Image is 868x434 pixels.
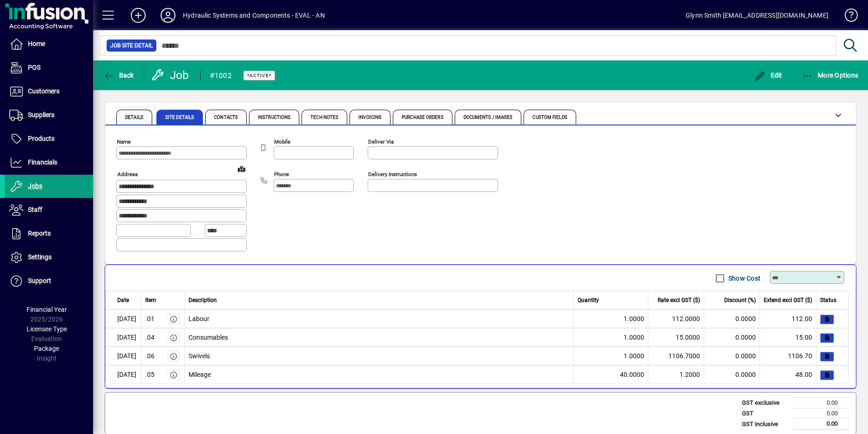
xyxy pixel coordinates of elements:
[28,158,57,166] span: Financials
[103,72,134,79] span: Back
[93,67,144,84] app-page-header-button: Back
[28,135,54,142] span: Products
[27,325,67,333] span: Licensee Type
[28,87,60,95] span: Customers
[648,328,704,347] td: 15.0000
[125,115,143,120] span: Details
[101,67,136,84] button: Back
[727,274,760,283] label: Show Cost
[620,370,644,380] span: 40.0000
[5,222,93,245] a: Reports
[802,72,859,79] span: More Options
[358,115,382,120] span: Invoicing
[704,347,760,365] td: 0.0000
[5,56,93,79] a: POS
[188,296,217,304] span: Description
[5,104,93,127] a: Suppliers
[578,296,599,304] span: Quantity
[760,347,816,365] td: 1106.70
[145,351,155,361] div: .06
[145,296,156,304] span: Item
[214,115,238,120] span: Contacts
[310,115,338,120] span: Tech Notes
[368,171,417,178] mat-label: Delivery Instructions
[648,347,704,365] td: 1106.7000
[123,7,153,24] button: Add
[5,127,93,151] a: Products
[28,182,42,190] span: Jobs
[258,115,290,120] span: Instructions
[5,270,93,293] a: Support
[274,138,290,145] mat-label: Mobile
[793,398,849,408] td: 0.00
[105,365,141,384] td: [DATE]
[185,309,574,328] td: Labour
[752,67,785,84] button: Edit
[105,347,141,365] td: [DATE]
[145,333,155,342] div: .04
[185,328,574,347] td: Consumables
[686,8,828,23] div: Glynn Smith [EMAIL_ADDRESS][DOMAIN_NAME]
[5,33,93,56] a: Home
[5,151,93,174] a: Financials
[151,68,191,83] div: Job
[105,328,141,347] td: [DATE]
[105,309,141,328] td: [DATE]
[28,206,42,213] span: Staff
[27,306,67,313] span: Financial Year
[5,80,93,103] a: Customers
[800,67,861,84] button: More Options
[5,246,93,269] a: Settings
[402,115,444,120] span: Purchase Orders
[185,365,574,384] td: Mileage
[704,328,760,347] td: 0.0000
[760,365,816,384] td: 48.00
[28,111,54,118] span: Suppliers
[145,314,155,324] div: .01
[764,296,812,304] span: Extend excl GST ($)
[464,115,513,120] span: Documents / Images
[760,328,816,347] td: 15.00
[28,230,51,237] span: Reports
[737,398,793,408] td: GST exclusive
[153,7,183,24] button: Profile
[368,138,394,145] mat-label: Deliver via
[838,2,856,32] a: Knowledge Base
[117,138,131,145] mat-label: Name
[234,161,249,176] a: View on map
[624,351,644,361] span: 1.0000
[760,309,816,328] td: 112.00
[793,419,849,430] td: 0.00
[165,115,194,120] span: Site Details
[704,365,760,384] td: 0.0000
[648,365,704,384] td: 1.2000
[145,370,155,380] div: .05
[117,296,129,304] span: Date
[724,296,756,304] span: Discount (%)
[210,68,232,83] div: #1002
[28,277,51,284] span: Support
[183,8,325,23] div: Hydraulic Systems and Components - EVAL - AN
[704,309,760,328] td: 0.0000
[737,419,793,430] td: GST inclusive
[28,64,40,71] span: POS
[754,72,782,79] span: Edit
[624,314,644,324] span: 1.0000
[793,408,849,419] td: 0.00
[820,296,836,304] span: Status
[110,41,153,50] span: Job Site Detail
[532,115,567,120] span: Custom Fields
[624,333,644,342] span: 1.0000
[34,345,59,352] span: Package
[28,253,52,261] span: Settings
[737,408,793,419] td: GST
[5,198,93,222] a: Staff
[274,171,289,178] mat-label: Phone
[185,347,574,365] td: Swivels
[648,309,704,328] td: 112.0000
[658,296,700,304] span: Rate excl GST ($)
[28,40,45,47] span: Home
